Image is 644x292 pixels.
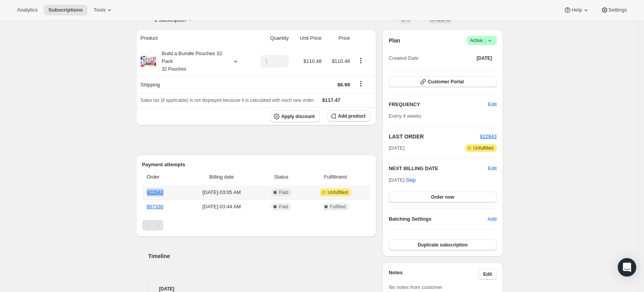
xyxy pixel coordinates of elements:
button: Add product [327,111,370,122]
h2: FREQUENCY [389,101,488,108]
a: 907330 [147,204,163,209]
th: Shipping [136,76,250,93]
button: Analytics [12,5,42,15]
button: Edit [488,165,496,172]
span: $110.48 [303,58,321,64]
button: Help [559,5,594,15]
span: Add product [338,113,365,119]
h2: Payment attempts [142,161,370,169]
span: Unfulfilled [473,145,494,151]
button: Settings [596,5,632,15]
span: [DATE] · 03:05 AM [186,189,257,196]
span: Fulfillment [305,173,365,181]
div: Build a Bundle Pouches 32 Pack [156,50,226,73]
span: Billing date [186,173,257,181]
span: $110.48 [332,58,350,64]
span: Apply discount [281,113,315,120]
a: 922843 [147,189,163,195]
span: Help [571,7,582,13]
a: 922843 [480,133,496,139]
span: Active [470,37,494,44]
button: Shipping actions [355,79,367,88]
button: [DATE] [472,53,497,64]
span: | [484,37,486,44]
span: Analytics [17,7,37,13]
th: Product [136,30,250,47]
span: Paid [279,189,288,196]
span: Duplicate subscription [418,242,467,248]
h2: NEXT BILLING DATE [389,165,488,172]
span: Settings [608,7,627,13]
h6: Batching Settings [389,215,488,223]
h3: Notes [389,269,479,280]
button: Product actions [355,56,367,65]
span: Fulfilled [330,204,346,210]
span: [DATE] · 03:44 AM [186,203,257,211]
button: Edit [483,98,501,111]
th: Quantity [250,30,291,47]
span: Created Date [389,54,418,62]
button: Tools [89,5,118,15]
h2: Plan [389,37,400,44]
div: Open Intercom Messenger [618,258,636,277]
small: 32 Pouches [162,66,186,72]
span: [DATE] [477,55,492,61]
button: Edit [479,269,497,280]
span: Unfulfilled [328,189,348,196]
button: Skip [401,174,420,186]
span: Paid [279,204,288,210]
h2: LAST ORDER [389,133,480,140]
h2: Timeline [148,252,377,260]
span: Tools [93,7,105,13]
span: [DATE] [389,144,404,152]
button: Order now [389,192,496,203]
th: Order [142,169,184,186]
nav: Pagination [142,220,370,231]
button: Subscriptions [44,5,87,15]
span: Skip [406,176,416,184]
span: Sales tax (if applicable) is not displayed because it is calculated with each new order. [141,98,315,103]
span: Every 4 weeks [389,113,421,119]
span: $117.47 [322,97,340,103]
span: Subscriptions [48,7,83,13]
button: Add [483,213,501,225]
span: Customer Portal [428,79,464,85]
th: Unit Price [291,30,324,47]
span: Edit [488,101,496,108]
button: Customer Portal [389,76,496,87]
span: Status [262,173,301,181]
span: Order now [431,194,454,200]
span: [DATE] · [389,177,416,183]
span: $6.99 [337,82,350,88]
button: Duplicate subscription [389,240,496,250]
th: Price [324,30,352,47]
button: 922843 [480,133,496,140]
button: Apply discount [270,111,319,122]
span: Edit [483,271,492,277]
span: No notes from customer [389,284,442,290]
span: Add [488,215,496,223]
